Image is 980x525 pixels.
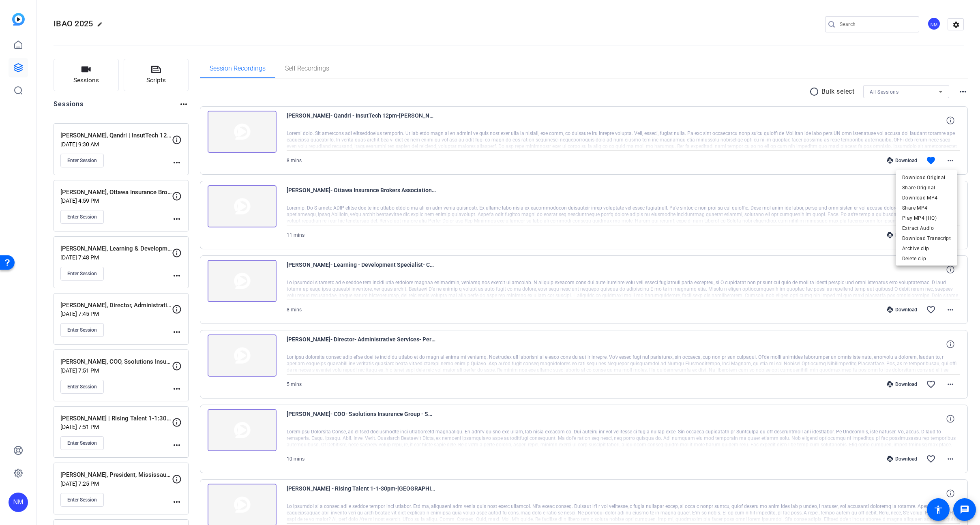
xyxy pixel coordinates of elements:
span: Share Original [902,183,951,193]
span: Download Transcript [902,234,951,243]
span: Download MP4 [902,193,951,203]
span: Download Original [902,173,951,182]
span: Share MP4 [902,203,951,213]
span: Delete clip [902,254,951,264]
span: Play MP4 (HQ) [902,213,951,223]
span: Extract Audio [902,223,951,233]
span: Archive clip [902,244,951,253]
